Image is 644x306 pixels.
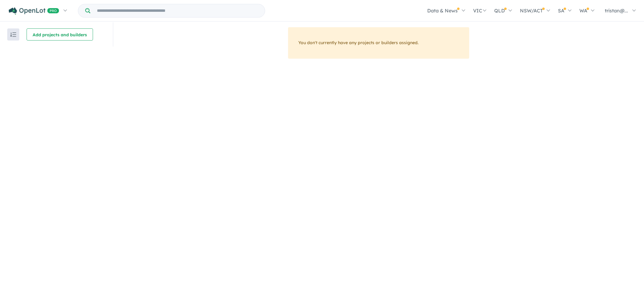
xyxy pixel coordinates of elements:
[9,7,59,15] img: Openlot PRO Logo White
[605,8,628,14] span: tristan@...
[27,28,93,41] button: Add projects and builders
[91,4,264,17] input: Try estate name, suburb, builder or developer
[10,32,16,37] img: sort.svg
[288,27,469,59] div: You don't currently have any projects or builders assigned.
